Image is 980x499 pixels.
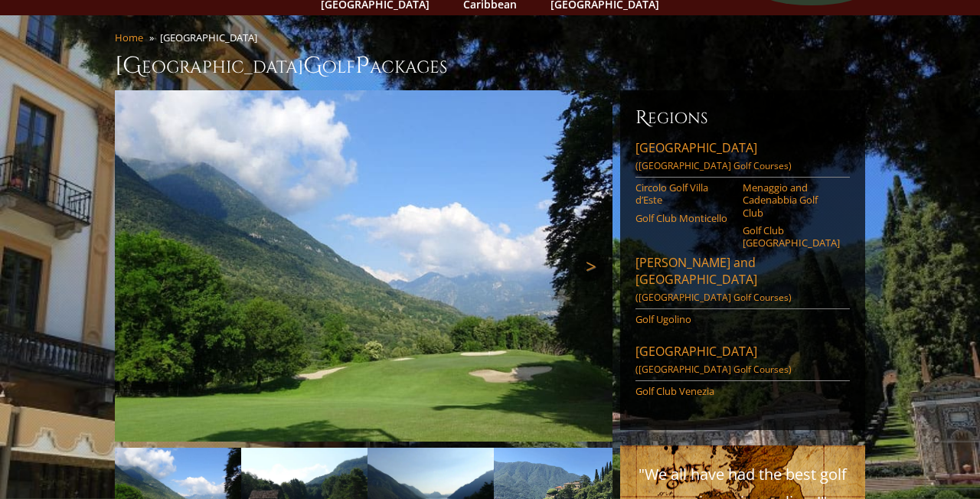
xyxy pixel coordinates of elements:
[115,51,865,81] h1: [GEOGRAPHIC_DATA] olf ackages
[743,224,840,249] a: Golf Club [GEOGRAPHIC_DATA]
[635,106,850,130] h6: Regions
[635,159,792,172] span: ([GEOGRAPHIC_DATA] Golf Courses)
[115,31,143,44] a: Home
[303,51,322,81] span: G
[635,313,733,325] a: Golf Ugolino
[635,291,792,304] span: ([GEOGRAPHIC_DATA] Golf Courses)
[635,343,850,381] a: [GEOGRAPHIC_DATA]([GEOGRAPHIC_DATA] Golf Courses)
[635,385,733,397] a: Golf Club Venezia
[635,181,733,207] a: Circolo Golf Villa d’Este
[635,363,792,376] span: ([GEOGRAPHIC_DATA] Golf Courses)
[635,212,733,224] a: Golf Club Monticello
[635,254,850,309] a: [PERSON_NAME] and [GEOGRAPHIC_DATA]([GEOGRAPHIC_DATA] Golf Courses)
[160,31,263,44] li: [GEOGRAPHIC_DATA]
[635,139,850,178] a: [GEOGRAPHIC_DATA]([GEOGRAPHIC_DATA] Golf Courses)
[743,181,840,219] a: Menaggio and Cadenabbia Golf Club
[574,251,605,282] a: Next
[355,51,370,81] span: P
